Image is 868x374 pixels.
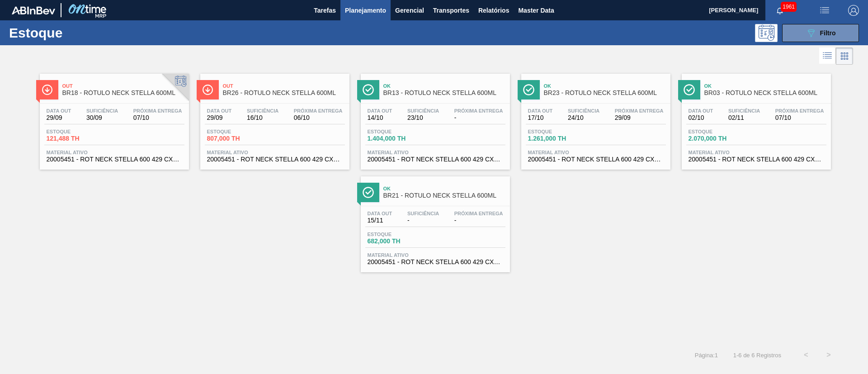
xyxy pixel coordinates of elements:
span: Data out [47,108,71,114]
span: 1961 [781,2,797,12]
span: Próxima Entrega [294,108,343,114]
a: ÍconeOkBR03 - RÓTULO NECK STELLA 600MLData out02/10Suficiência02/11Próxima Entrega07/10Estoque2.0... [675,67,835,170]
button: Filtro [782,24,859,42]
span: Material ativo [689,150,824,155]
span: 20005451 - ROT NECK STELLA 600 429 CX84MIL [47,156,182,163]
span: Filtro [820,29,836,37]
a: ÍconeOutBR18 - RÓTULO NECK STELLA 600MLData out29/09Suficiência30/09Próxima Entrega07/10Estoque12... [33,67,193,170]
span: Relatórios [478,5,509,16]
span: Master Data [518,5,554,16]
span: Material ativo [368,252,503,258]
span: 20005451 - ROT NECK STELLA 600 429 CX84MIL [207,156,343,163]
button: > [817,344,840,366]
span: 06/10 [294,114,343,121]
span: 29/09 [47,114,71,121]
div: Pogramando: nenhum usuário selecionado [755,24,778,42]
span: 23/10 [407,114,439,121]
span: 07/10 [133,114,182,121]
button: Notificações [765,4,794,17]
span: Próxima Entrega [454,108,503,114]
span: Material ativo [207,150,343,155]
span: Suficiência [728,108,760,114]
span: BR03 - RÓTULO NECK STELLA 600ML [704,90,826,96]
span: Estoque [368,129,431,134]
span: Ok [544,83,666,89]
span: Ok [383,83,505,89]
span: 1.261,000 TH [528,135,591,142]
img: Ícone [202,84,213,95]
span: 30/09 [86,114,118,121]
span: 15/11 [368,217,392,224]
span: 682,000 TH [368,238,431,245]
span: Suficiência [568,108,599,114]
span: 17/10 [528,114,553,121]
span: 807,000 TH [207,135,270,142]
a: ÍconeOkBR23 - RÓTULO NECK STELLA 600MLData out17/10Suficiência24/10Próxima Entrega29/09Estoque1.2... [514,67,675,170]
span: Material ativo [528,150,664,155]
span: Próxima Entrega [775,108,824,114]
span: Out [223,83,345,89]
span: 24/10 [568,114,599,121]
span: Estoque [47,129,110,134]
span: 16/10 [247,114,278,121]
span: Tarefas [314,5,336,16]
span: Material ativo [368,150,503,155]
img: Ícone [363,84,374,95]
span: Suficiência [407,108,439,114]
span: 20005451 - ROT NECK STELLA 600 429 CX84MIL [689,156,824,163]
span: BR26 - RÓTULO NECK STELLA 600ML [223,90,345,96]
span: Material ativo [47,150,182,155]
span: Estoque [528,129,591,134]
span: - [454,217,503,224]
span: Ok [383,186,505,191]
h1: Estoque [9,28,144,38]
span: Planejamento [345,5,386,16]
div: Visão em Lista [819,47,836,65]
span: 2.070,000 TH [689,135,752,142]
button: < [795,344,817,366]
span: 20005451 - ROT NECK STELLA 600 429 CX84MIL [368,156,503,163]
img: Ícone [363,187,374,198]
a: ÍconeOkBR21 - RÓTULO NECK STELLA 600MLData out15/11Suficiência-Próxima Entrega-Estoque682,000 THM... [354,170,514,272]
span: - [407,217,439,224]
span: 20005451 - ROT NECK STELLA 600 429 CX84MIL [368,259,503,265]
span: 1 - 6 de 6 Registros [731,352,781,359]
span: 02/10 [689,114,713,121]
span: 20005451 - ROT NECK STELLA 600 429 CX84MIL [528,156,664,163]
img: TNhmsLtSVTkK8tSr43FrP2fwEKptu5GPRR3wAAAABJRU5ErkJggg== [12,6,55,14]
span: - [454,114,503,121]
span: Ok [704,83,826,89]
img: Logout [848,5,859,16]
span: Próxima Entrega [454,211,503,216]
span: Data out [528,108,553,114]
span: 07/10 [775,114,824,121]
span: 29/09 [615,114,664,121]
span: Data out [368,108,392,114]
span: Suficiência [247,108,278,114]
span: BR18 - RÓTULO NECK STELLA 600ML [62,90,184,96]
img: Ícone [523,84,534,95]
a: ÍconeOutBR26 - RÓTULO NECK STELLA 600MLData out29/09Suficiência16/10Próxima Entrega06/10Estoque80... [193,67,354,170]
span: 121,488 TH [47,135,110,142]
span: Suficiência [86,108,118,114]
span: Gerencial [395,5,424,16]
img: Ícone [684,84,695,95]
span: Próxima Entrega [615,108,664,114]
span: 02/11 [728,114,760,121]
a: ÍconeOkBR13 - RÓTULO NECK STELLA 600MLData out14/10Suficiência23/10Próxima Entrega-Estoque1.404,0... [354,67,514,170]
span: Data out [368,211,392,216]
span: Data out [207,108,232,114]
span: Próxima Entrega [133,108,182,114]
span: Estoque [689,129,752,134]
span: Estoque [207,129,270,134]
span: Estoque [368,232,431,237]
img: userActions [819,5,830,16]
span: 29/09 [207,114,232,121]
span: Suficiência [407,211,439,216]
span: BR21 - RÓTULO NECK STELLA 600ML [383,192,505,199]
div: Visão em Cards [836,47,853,65]
span: BR13 - RÓTULO NECK STELLA 600ML [383,90,505,96]
span: Out [62,83,184,89]
span: Transportes [433,5,469,16]
span: Data out [689,108,713,114]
